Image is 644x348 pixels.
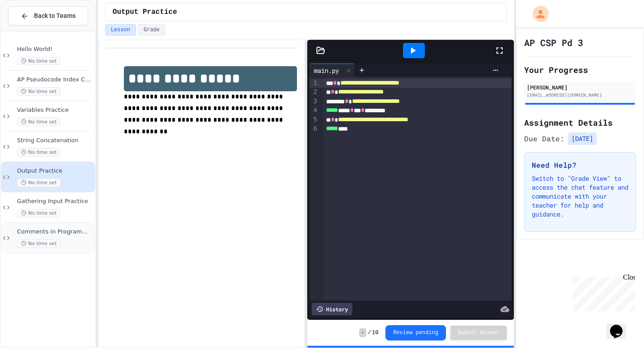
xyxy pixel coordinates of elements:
div: main.py [309,64,355,77]
span: AP Pseudocode Index Card Assignment [17,76,93,84]
button: Back to Teams [8,6,88,25]
span: Gathering Input Practice [17,198,93,205]
div: 4 [309,106,318,115]
button: Lesson [105,24,136,36]
span: Comments in Programming [17,228,93,236]
button: Review pending [386,325,446,340]
h2: Assignment Details [524,116,636,129]
span: Output Practice [17,167,93,175]
iframe: chat widget [570,273,635,311]
span: No time set [17,148,61,157]
span: Due Date: [524,133,564,144]
iframe: chat widget [606,312,635,339]
div: 2 [309,88,318,97]
span: Back to Teams [34,11,76,21]
span: String Concatenation [17,137,93,144]
span: No time set [17,118,61,126]
span: / [368,329,371,336]
p: Switch to "Grade View" to access the chat feature and communicate with your teacher for help and ... [532,174,628,219]
span: 10 [372,329,378,336]
span: - [359,328,366,337]
h1: AP CSP Pd 3 [524,36,583,49]
span: [DATE] [568,132,597,145]
div: main.py [309,66,343,75]
span: Submit Answer [458,329,500,336]
span: No time set [17,239,61,248]
span: No time set [17,57,61,65]
div: History [312,303,352,315]
span: No time set [17,209,61,217]
h3: Need Help? [532,160,628,170]
span: No time set [17,87,61,96]
h2: Your Progress [524,64,636,76]
button: Submit Answer [450,326,507,340]
button: Grade [138,24,165,36]
div: [PERSON_NAME] [527,83,633,91]
div: My Account [523,4,551,24]
div: [EMAIL_ADDRESS][DOMAIN_NAME] [527,92,633,98]
div: 5 [309,115,318,124]
div: 6 [309,124,318,133]
div: 1 [309,79,318,88]
span: Hello World! [17,46,93,53]
span: Output Practice [113,7,177,17]
div: Chat with us now!Close [4,4,62,57]
span: Variables Practice [17,106,93,114]
span: No time set [17,178,61,187]
div: 3 [309,97,318,106]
